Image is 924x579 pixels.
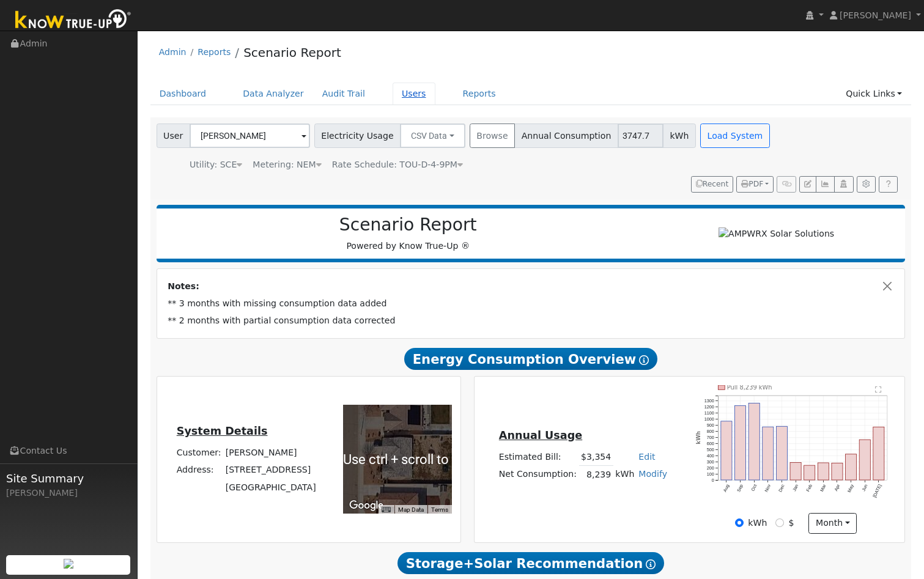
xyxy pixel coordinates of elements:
a: Data Analyzer [234,83,313,105]
text: 400 [707,453,714,459]
button: Multi-Series Graph [816,176,835,193]
span: Energy Consumption Overview [404,348,657,370]
text: Dec [777,483,786,493]
td: Net Consumption: [497,466,578,484]
img: AMPWRX Solar Solutions [719,227,834,240]
text: Pull 8,239 kWh [727,384,772,391]
text: 1200 [704,404,714,410]
text: 0 [712,478,714,483]
button: Load System [700,124,770,148]
button: Close [881,280,894,293]
u: Annual Usage [499,429,582,441]
text: Mar [819,483,827,493]
button: Browse [470,124,515,148]
text: 200 [707,465,714,471]
text: Apr [833,483,841,492]
span: Alias: None [332,160,463,169]
button: Keyboard shortcuts [382,506,390,514]
span: Electricity Usage [314,124,401,148]
text: 1000 [704,416,714,422]
button: CSV Data [400,124,465,148]
img: Know True-Up [9,7,138,34]
text: 500 [707,447,714,452]
a: Quick Links [837,83,911,105]
text: Sep [736,484,744,493]
a: Modify [638,469,667,479]
a: Terms (opens in new tab) [431,506,448,513]
button: Recent [691,176,734,193]
td: Estimated Bill: [497,448,578,466]
div: Powered by Know True-Up ® [163,215,654,253]
text: 300 [707,459,714,465]
text: May [846,483,855,493]
text: 600 [707,441,714,446]
text: Aug [722,484,731,493]
text: 700 [707,435,714,440]
text: Nov [764,483,772,493]
a: Reports [454,83,505,105]
i: Show Help [646,559,656,569]
td: ** 3 months with missing consumption data added [166,295,896,312]
td: $3,354 [579,448,613,466]
h2: Scenario Report [169,215,647,235]
input: kWh [735,518,744,527]
a: Open this area in Google Maps (opens a new window) [346,498,386,514]
span: kWh [663,124,696,148]
text: kWh [695,431,701,444]
text: 100 [707,471,714,477]
td: Customer: [174,444,223,462]
span: Storage+Solar Recommendation [397,552,664,574]
rect: onclick="" [818,463,829,480]
div: Utility: SCE [190,158,242,171]
input: Select a User [190,124,310,148]
button: month [808,513,857,534]
span: [PERSON_NAME] [840,10,911,20]
a: Admin [159,47,187,57]
rect: onclick="" [790,463,801,480]
button: Settings [857,176,876,193]
text:  [875,386,882,393]
span: Annual Consumption [514,124,618,148]
a: Scenario Report [243,45,341,60]
rect: onclick="" [748,403,760,480]
span: PDF [741,180,763,188]
text: Jun [861,484,869,492]
rect: onclick="" [873,427,884,480]
rect: onclick="" [804,465,815,480]
label: kWh [748,517,767,529]
text: Feb [805,484,813,493]
td: [GEOGRAPHIC_DATA] [223,479,318,496]
button: Map Data [398,506,424,514]
text: Oct [750,484,758,492]
rect: onclick="" [846,454,857,480]
rect: onclick="" [735,405,746,480]
a: Users [393,83,435,105]
span: User [157,124,190,148]
div: Metering: NEM [253,158,321,171]
a: Reports [198,47,231,57]
img: Google [346,498,386,514]
div: [PERSON_NAME] [6,487,131,500]
strong: Notes: [168,281,199,291]
text: 800 [707,429,714,434]
rect: onclick="" [763,427,774,480]
a: Edit [638,452,655,462]
button: PDF [736,176,774,193]
td: kWh [613,466,637,484]
td: ** 2 months with partial consumption data corrected [166,312,896,329]
u: System Details [177,425,268,437]
rect: onclick="" [832,463,843,480]
text: 900 [707,422,714,428]
a: Audit Trail [313,83,374,105]
rect: onclick="" [721,421,732,480]
img: retrieve [64,559,73,569]
label: $ [788,517,794,529]
a: Dashboard [150,83,216,105]
a: Help Link [879,176,898,193]
text: Jan [791,484,799,492]
text: 1100 [704,410,714,416]
td: Address: [174,462,223,479]
span: Site Summary [6,470,131,487]
text: [DATE] [872,484,883,499]
td: 8,239 [579,466,613,484]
